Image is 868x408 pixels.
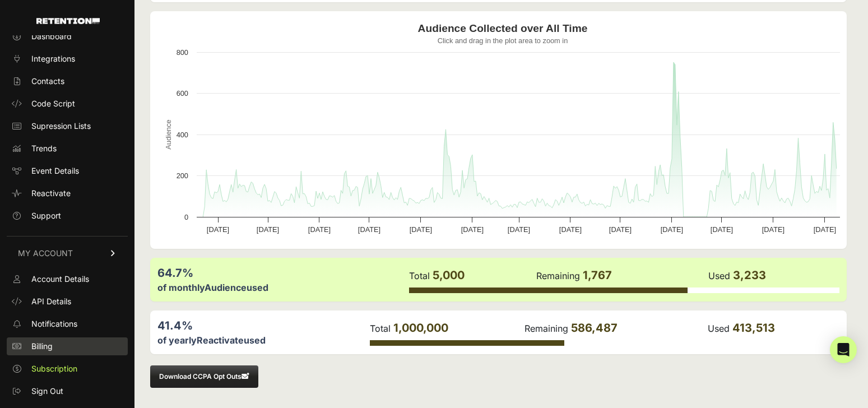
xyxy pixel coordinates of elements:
[7,27,128,45] a: Dashboard
[438,36,568,45] text: Click and drag in the plot area to zoom in
[7,293,128,310] a: API Details
[732,321,775,335] span: 413,513
[31,210,61,221] span: Support
[177,48,188,57] text: 800
[36,18,100,24] img: Retention.com
[7,382,128,400] a: Sign Out
[7,270,128,288] a: Account Details
[461,225,484,234] text: [DATE]
[205,282,247,293] label: Audience
[370,323,391,334] label: Total
[762,225,785,234] text: [DATE]
[31,120,91,132] span: Supression Lists
[31,341,53,352] span: Billing
[31,76,64,87] span: Contacts
[7,162,128,180] a: Event Details
[7,184,128,202] a: Reactivate
[661,225,683,234] text: [DATE]
[7,50,128,68] a: Integrations
[410,225,432,234] text: [DATE]
[31,31,72,42] span: Dashboard
[308,225,331,234] text: [DATE]
[257,225,279,234] text: [DATE]
[7,72,128,90] a: Contacts
[197,335,244,346] label: Reactivate
[7,207,128,225] a: Support
[164,119,173,149] text: Audience
[409,270,430,281] label: Total
[7,315,128,333] a: Notifications
[733,268,766,282] span: 3,233
[536,270,580,281] label: Remaining
[157,333,369,347] div: of yearly used
[31,318,77,330] span: Notifications
[508,225,530,234] text: [DATE]
[177,89,188,98] text: 600
[31,165,79,177] span: Event Details
[157,281,408,294] div: of monthly used
[31,53,75,64] span: Integrations
[393,321,448,335] span: 1,000,000
[31,273,89,285] span: Account Details
[433,268,465,282] span: 5,000
[7,236,128,270] a: MY ACCOUNT
[583,268,612,282] span: 1,767
[559,225,582,234] text: [DATE]
[571,321,618,335] span: 586,487
[31,98,75,109] span: Code Script
[157,265,408,281] div: 64.7%
[18,248,73,259] span: MY ACCOUNT
[31,386,63,397] span: Sign Out
[708,323,730,334] label: Used
[207,225,229,234] text: [DATE]
[830,336,857,363] div: Open Intercom Messenger
[7,117,128,135] a: Supression Lists
[7,337,128,355] a: Billing
[31,363,77,374] span: Subscription
[31,143,57,154] span: Trends
[711,225,733,234] text: [DATE]
[31,296,71,307] span: API Details
[150,365,258,388] button: Download CCPA Opt Outs
[7,360,128,378] a: Subscription
[177,171,188,180] text: 200
[184,213,188,221] text: 0
[31,188,71,199] span: Reactivate
[524,323,568,334] label: Remaining
[358,225,380,234] text: [DATE]
[708,270,730,281] label: Used
[177,131,188,139] text: 400
[418,22,588,34] text: Audience Collected over All Time
[609,225,632,234] text: [DATE]
[7,95,128,113] a: Code Script
[814,225,836,234] text: [DATE]
[7,140,128,157] a: Trends
[157,18,848,242] svg: Audience Collected over All Time
[157,318,369,333] div: 41.4%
